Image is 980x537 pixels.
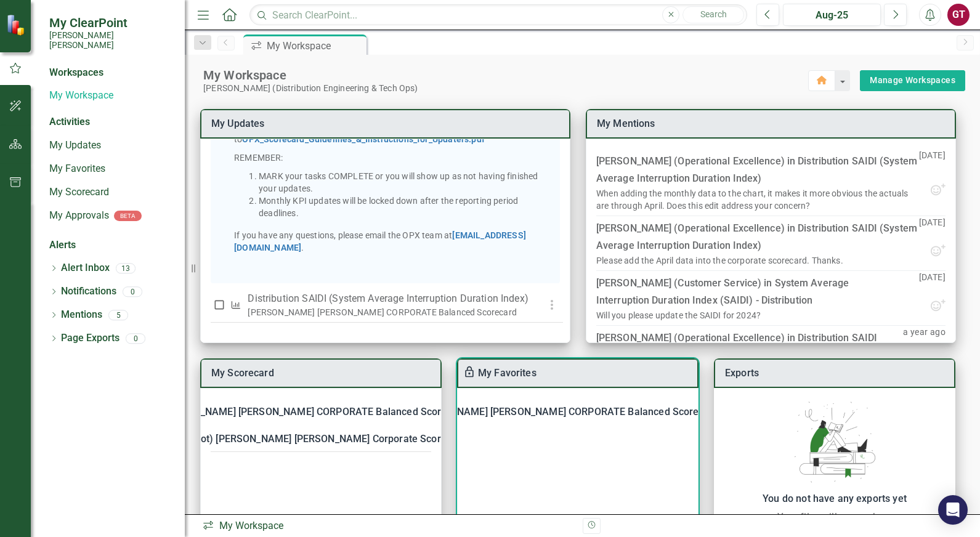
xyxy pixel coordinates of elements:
p: [DATE] [919,149,946,182]
img: ClearPoint Strategy [6,14,28,36]
div: Aug-25 [787,8,877,23]
div: My Workspace [267,38,363,54]
a: My Scorecard [211,367,274,379]
div: Activities [49,115,172,129]
p: If you have any questions, please email the OPX team at . [234,229,555,254]
div: Alerts [49,238,172,252]
div: Will you please update the SAIDI for 2024? [596,309,761,321]
input: Search ClearPoint... [249,4,747,26]
div: Your files will appear here [720,510,949,525]
div: Please add the April data into the corporate scorecard. Thanks. [596,254,843,267]
span: My ClearPoint [49,15,172,30]
div: [PERSON_NAME] (Distribution Engineering & Tech Ops) [203,83,808,94]
a: OPX_Scorecard_Guidelines_&_Instructions_for_Updaters.pdf [242,134,485,144]
div: My Workspace [202,519,573,533]
a: My Updates [211,118,265,129]
li: Monthly KPI updates will be locked down after the reporting period deadlines. [259,195,555,219]
span: Search [700,9,727,19]
div: [PERSON_NAME] [PERSON_NAME] CORPORATE Balanced Scorecard [412,403,719,421]
small: [PERSON_NAME] [PERSON_NAME] [49,30,172,50]
button: Aug-25 [783,4,881,26]
div: [PERSON_NAME] (Operational Excellence) in [596,329,903,364]
a: Mentions [61,308,102,322]
a: My Workspace [49,89,172,103]
p: a year ago [903,326,946,353]
a: My Updates [49,139,172,153]
div: [PERSON_NAME] [PERSON_NAME] CORPORATE Balanced Scorecard [248,306,528,318]
div: [PERSON_NAME] [PERSON_NAME] CORPORATE Balanced Scorecard [160,403,467,421]
div: 2024 (Pilot) [PERSON_NAME] [PERSON_NAME] Corporate Scorecard [201,426,441,453]
div: 0 [126,333,145,344]
div: My Workspace [203,67,808,83]
a: Manage Workspaces [870,73,955,88]
a: My Favorites [49,162,172,176]
div: 5 [108,310,128,320]
div: [PERSON_NAME] (Customer Service) in [596,275,919,309]
a: Exports [725,367,759,379]
div: When adding the monthly data to the chart, it makes it more obvious the actuals are through April... [596,187,919,212]
button: GT [947,4,970,26]
div: You do not have any exports yet [720,490,949,507]
a: My Favorites [478,367,537,379]
a: My Scorecard [49,185,172,200]
p: [DATE] [919,271,946,298]
div: 0 [123,286,142,297]
div: To enable drag & drop and resizing, please duplicate this workspace from “Manage Workspaces” [463,366,478,381]
div: [PERSON_NAME] [PERSON_NAME] CORPORATE Balanced Scorecard [458,398,698,426]
div: BETA [114,211,142,221]
p: [DATE] [919,216,946,243]
div: [PERSON_NAME] (Operational Excellence) in [596,153,919,187]
li: MARK your tasks COMPLETE or you will show up as not having finished your updates. [259,170,555,195]
a: Alert Inbox [61,261,110,275]
p: Distribution SAIDI (System Average Interruption Duration Index) [248,291,528,306]
button: Manage Workspaces [860,70,965,91]
a: My Mentions [597,118,655,129]
div: 13 [116,263,136,273]
div: Workspaces [49,66,103,80]
a: My Approvals [49,209,109,223]
div: split button [860,70,965,91]
div: [PERSON_NAME] [PERSON_NAME] CORPORATE Balanced Scorecard [201,398,441,426]
div: [PERSON_NAME] (Operational Excellence) in [596,220,919,254]
a: Page Exports [61,331,119,345]
div: 2024 (Pilot) [PERSON_NAME] [PERSON_NAME] Corporate Scorecard [161,430,467,448]
p: REMEMBER: [234,151,555,164]
button: Search [682,6,744,23]
div: Open Intercom Messenger [938,495,968,525]
a: Notifications [61,285,116,299]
